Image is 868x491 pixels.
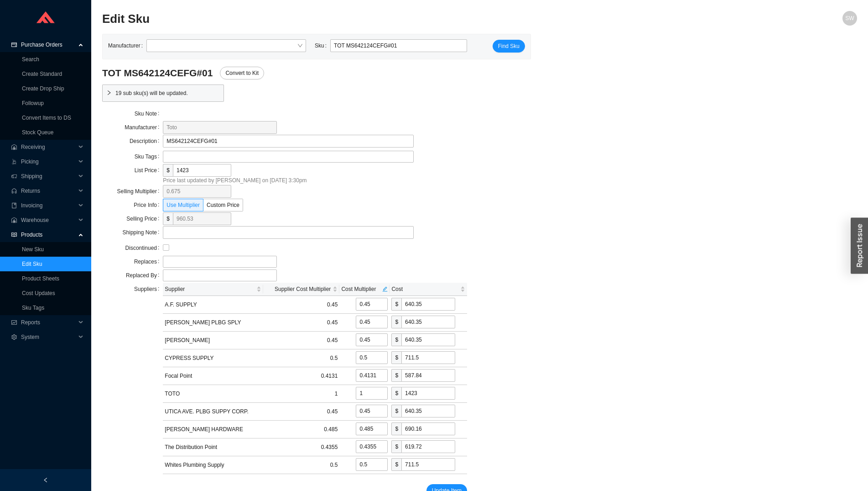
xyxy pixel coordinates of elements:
[134,255,163,268] label: Replaces
[163,421,263,438] td: [PERSON_NAME] HARDWARE
[263,332,340,349] td: 0.45
[125,242,163,254] label: Discontinued
[126,212,163,225] label: Selling Price
[265,285,331,294] span: Supplier Cost Multiplier
[166,202,200,208] span: Use Multiplier
[11,188,17,194] span: customer-service
[21,198,76,213] span: Invoicing
[22,246,44,253] a: New Sku
[22,129,53,136] a: Stock Queue
[102,67,467,79] h3: TOT MS642124CEFG#01
[163,164,173,177] span: $
[391,298,401,311] span: $
[263,283,340,296] th: Supplier Cost Multiplier sortable
[163,296,263,314] td: A.F. SUPPLY
[391,369,401,382] span: $
[108,39,146,52] label: Manufacturer
[22,115,71,121] a: Convert Items to DS
[11,232,17,238] span: read
[11,42,17,48] span: credit-card
[163,403,263,421] td: UTICA AVE. PLBG SUPPY CORP.
[165,285,254,294] span: Supplier
[163,314,263,332] td: [PERSON_NAME] PLBG SPLY
[498,42,520,51] span: Find Sku
[391,316,401,328] span: $
[263,367,340,385] td: 0.4131
[21,184,76,198] span: Returns
[263,385,340,403] td: 1
[22,290,55,296] a: Cost Updates
[163,385,263,403] td: TOTO
[163,212,173,225] span: $
[163,367,263,385] td: Focal Point
[22,85,64,92] a: Create Drop Ship
[163,332,263,349] td: [PERSON_NAME]
[115,89,220,98] span: 19 sub sku(s) will be updated.
[135,107,163,120] label: Sku Note
[43,477,48,483] span: left
[263,314,340,332] td: 0.45
[126,269,163,282] label: Replaced By
[117,185,163,198] label: Selling Multiplier
[220,67,264,79] button: Convert to Kit
[21,37,76,52] span: Purchase Orders
[225,69,259,78] span: Convert to Kit
[135,164,163,177] label: List Price
[22,305,44,311] a: Sku Tags
[163,283,263,296] th: Supplier sortable
[21,169,76,184] span: Shipping
[315,39,330,52] label: Sku
[135,150,163,163] label: Sku Tags
[163,176,467,185] div: Price last updated by [PERSON_NAME] on [DATE] 3:30pm
[21,227,76,242] span: Products
[103,85,223,101] div: 19 sub sku(s) will be updated.
[106,90,112,95] span: right
[263,456,340,474] td: 0.5
[163,456,263,474] td: Whites Plumbing Supply
[391,351,401,364] span: $
[391,333,401,346] span: $
[391,440,401,453] span: $
[21,154,76,169] span: Picking
[125,121,163,134] label: Manufacturer
[22,56,39,63] a: Search
[390,283,467,296] th: Cost sortable
[263,349,340,367] td: 0.5
[22,261,42,267] a: Edit Sku
[391,405,401,417] span: $
[263,438,340,456] td: 0.4355
[21,213,76,227] span: Warehouse
[123,226,163,239] label: Shipping Note
[21,140,76,154] span: Receiving
[391,285,458,294] span: Cost
[263,296,340,314] td: 0.45
[391,387,401,400] span: $
[263,421,340,438] td: 0.485
[11,320,17,325] span: fund
[391,422,401,435] span: $
[341,285,388,294] div: Cost Multiplier
[11,334,17,340] span: setting
[845,11,854,26] span: SW
[21,315,76,330] span: Reports
[11,203,17,208] span: book
[21,330,76,344] span: System
[207,202,239,208] span: Custom Price
[163,349,263,367] td: CYPRESS SUPPLY
[382,286,388,292] span: edit
[130,135,163,148] label: Description
[134,199,163,211] label: Price Info
[163,438,263,456] td: The Distribution Point
[493,40,525,53] button: Find Sku
[163,135,414,148] textarea: MS642124CEFG#01
[102,11,668,27] h2: Edit Sku
[263,403,340,421] td: 0.45
[22,275,59,282] a: Product Sheets
[22,71,62,77] a: Create Standard
[22,100,44,106] a: Followup
[391,458,401,471] span: $
[134,283,163,296] label: Suppliers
